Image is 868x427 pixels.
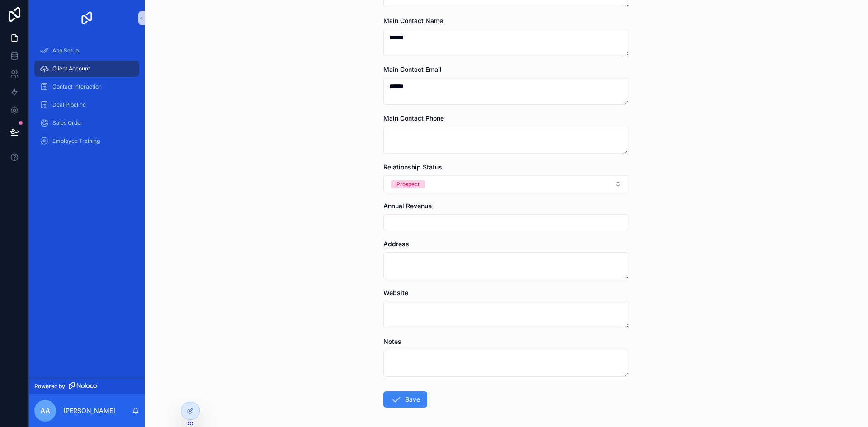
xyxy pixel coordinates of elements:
[52,101,86,108] span: Deal Pipeline
[383,17,443,24] span: Main Contact Name
[63,406,115,415] p: [PERSON_NAME]
[383,202,432,210] span: Annual Revenue
[383,391,427,408] button: Save
[29,378,145,394] a: Powered by
[52,65,90,72] span: Client Account
[396,180,420,188] div: Prospect
[29,36,145,161] div: scrollable content
[52,83,102,90] span: Contact Interaction
[383,338,401,345] span: Notes
[383,163,442,171] span: Relationship Status
[383,114,444,122] span: Main Contact Phone
[52,47,79,54] span: App Setup
[80,11,94,25] img: App logo
[34,79,139,95] a: Contact Interaction
[383,289,408,296] span: Website
[34,97,139,113] a: Deal Pipeline
[40,405,50,416] span: AA
[52,119,83,127] span: Sales Order
[383,175,629,192] button: Select Button
[34,42,139,59] a: App Setup
[383,66,442,73] span: Main Contact Email
[34,115,139,131] a: Sales Order
[34,133,139,149] a: Employee Training
[52,137,100,145] span: Employee Training
[34,61,139,77] a: Client Account
[383,240,409,248] span: Address
[34,383,65,390] span: Powered by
